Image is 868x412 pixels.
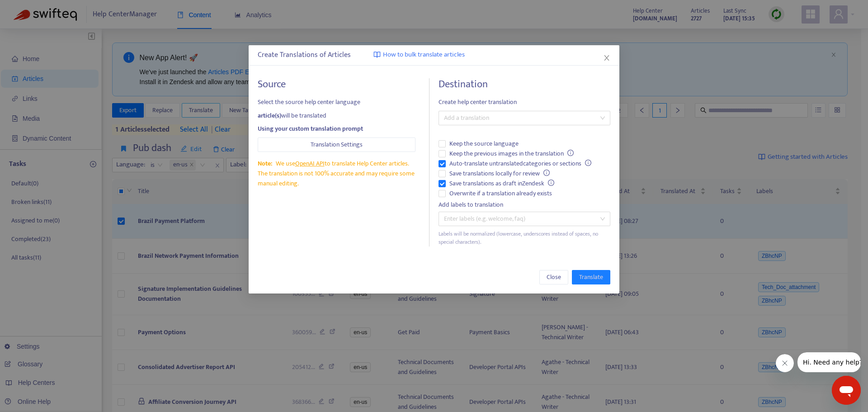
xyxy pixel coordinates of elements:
[373,51,381,58] img: image-link
[446,169,553,179] span: Save translations locally for review
[383,50,465,60] span: How to bulk translate articles
[776,354,794,372] iframe: Close message
[373,50,465,60] a: How to bulk translate articles
[258,159,415,189] div: We use to translate Help Center articles. The translation is not 100% accurate and may require so...
[446,139,522,149] span: Keep the source language
[567,150,574,156] span: info-circle
[311,140,363,150] span: Translation Settings
[5,6,65,14] span: Hi. Need any help?
[258,111,415,121] div: will be translated
[439,200,610,210] div: Add labels to translation
[543,170,550,176] span: info-circle
[585,160,591,166] span: info-circle
[258,137,415,152] button: Translation Settings
[446,179,558,189] span: Save translations as draft in Zendesk
[258,97,415,107] span: Select the source help center language
[832,376,861,405] iframe: Button to launch messaging window
[258,124,415,134] div: Using your custom translation prompt
[572,270,610,284] button: Translate
[258,50,610,61] div: Create Translations of Articles
[547,272,561,282] span: Close
[439,78,610,90] h4: Destination
[603,54,610,62] span: close
[295,158,325,169] a: OpenAI API
[446,189,556,199] span: Overwrite if a translation already exists
[797,352,861,372] iframe: Message from company
[548,180,554,186] span: info-circle
[539,270,568,284] button: Close
[602,53,612,63] button: Close
[439,230,610,247] div: Labels will be normalized (lowercase, underscores instead of spaces, no special characters).
[258,158,272,169] span: Note:
[439,97,610,107] span: Create help center translation
[258,110,281,121] strong: article(s)
[446,149,577,159] span: Keep the previous images in the translation
[446,159,595,169] span: Auto-translate untranslated categories or sections
[258,78,415,90] h4: Source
